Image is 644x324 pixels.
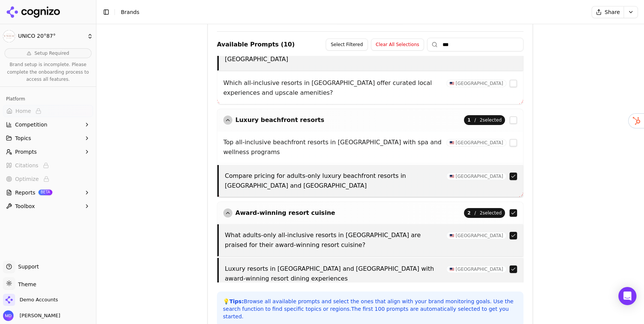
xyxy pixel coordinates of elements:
button: Share [592,6,624,18]
span: [PERSON_NAME] [17,312,60,319]
span: / [475,117,476,123]
button: Award-winning resort cuisine [223,208,335,218]
img: Melissa Dowd [3,310,14,321]
p: Brand setup is incomplete. Please complete the onboarding process to access all features. [5,61,92,83]
strong: Tips: [229,298,244,304]
span: Competition [15,121,47,128]
button: Topics [3,132,93,144]
span: 1 [467,117,470,123]
span: 2 [467,210,470,216]
p: Top all-inclusive beachfront resorts in [GEOGRAPHIC_DATA] with spa and wellness programs [223,137,442,157]
img: UNICO 20°87° [3,30,15,42]
span: Optimize [15,175,39,183]
button: Open user button [3,310,60,321]
button: Select Filtered [326,39,368,51]
span: [GEOGRAPHIC_DATA] [446,139,507,147]
button: Open organization switcher [3,294,58,306]
img: US [450,175,454,178]
span: Support [15,263,39,270]
span: Theme [15,281,36,287]
span: Reports [15,189,35,196]
span: Home [15,107,31,115]
span: Setup Required [34,50,69,56]
button: Prompts [3,146,93,158]
span: / [475,210,476,216]
button: Competition [3,119,93,131]
img: Demo Accounts [3,294,15,306]
img: US [450,268,454,271]
button: Clear All Selections [371,39,424,51]
span: Citations [15,162,38,169]
span: 2 selected [464,208,505,218]
button: ReportsBETA [3,187,93,199]
div: Platform [3,93,93,105]
span: BETA [38,190,52,195]
p: Compare pricing for adults-only luxury beachfront resorts in [GEOGRAPHIC_DATA] and [GEOGRAPHIC_DATA] [225,171,442,191]
p: 💡 Browse all available prompts and select the ones that align with your brand monitoring goals. U... [223,298,517,320]
nav: breadcrumb [121,8,577,16]
p: Luxury resorts in [GEOGRAPHIC_DATA] and [GEOGRAPHIC_DATA] with award-winning resort dining experi... [225,264,442,284]
span: [GEOGRAPHIC_DATA] [446,173,507,180]
span: [GEOGRAPHIC_DATA] [446,265,507,273]
span: [GEOGRAPHIC_DATA] [446,232,507,239]
span: UNICO 20°87° [18,33,84,40]
span: [GEOGRAPHIC_DATA] [446,80,507,87]
span: Prompts [15,148,37,156]
button: Toolbox [3,200,93,212]
p: Which all-inclusive resorts in [GEOGRAPHIC_DATA] offer curated local experiences and upscale amen... [223,78,442,98]
h4: Available Prompts ( 10 ) [217,40,295,49]
div: Open Intercom Messenger [618,287,636,305]
p: What adults-only all-inclusive resorts in [GEOGRAPHIC_DATA] are praised for their award-winning r... [225,230,442,250]
img: US [450,234,454,237]
img: US [450,82,454,85]
span: Demo Accounts [20,296,58,303]
span: Toolbox [15,202,35,210]
span: 2 selected [464,115,505,125]
span: Brands [121,9,139,15]
img: US [450,141,454,144]
button: Luxury beachfront resorts [223,116,324,125]
span: Topics [15,134,31,142]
